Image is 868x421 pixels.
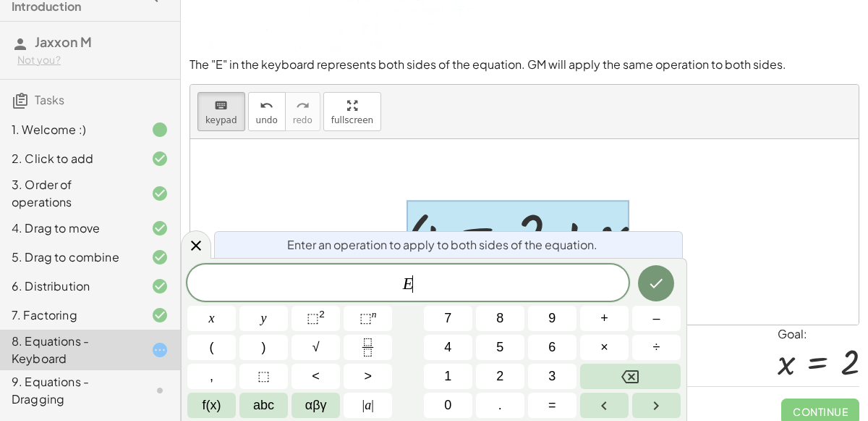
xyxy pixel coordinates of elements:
[548,338,556,357] span: 6
[331,115,373,125] span: fullscreen
[632,393,681,418] button: Right arrow
[12,373,128,408] div: 9. Equations - Dragging
[496,309,503,328] span: 8
[424,364,472,389] button: 1
[362,396,374,415] span: a
[344,393,392,418] button: Absolute value
[359,311,372,325] span: ⬚
[151,382,169,399] i: Task not started.
[197,92,245,131] button: keyboardkeypad
[151,185,169,202] i: Task finished and correct.
[424,306,472,331] button: 7
[632,306,681,331] button: Minus
[312,367,320,386] span: <
[151,249,169,266] i: Task finished and correct.
[778,325,859,343] div: Goal:
[600,309,608,328] span: +
[476,393,524,418] button: .
[187,306,236,331] button: x
[412,275,413,293] span: ​
[444,338,451,357] span: 4
[151,307,169,324] i: Task finished and correct.
[323,92,381,131] button: fullscreen
[187,393,236,418] button: Functions
[151,341,169,359] i: Task started.
[203,396,221,415] span: f(x)
[307,311,319,325] span: ⬚
[287,236,597,254] span: Enter an operation to apply to both sides of the equation.
[444,396,451,415] span: 0
[424,335,472,360] button: 4
[262,338,266,357] span: )
[476,335,524,360] button: 5
[580,335,629,360] button: Times
[239,364,288,389] button: Placeholder
[260,97,273,114] i: undo
[12,307,128,324] div: 7. Factoring
[35,92,64,107] span: Tasks
[580,393,629,418] button: Left arrow
[12,249,128,266] div: 5. Drag to combine
[151,121,169,138] i: Task finished.
[476,364,524,389] button: 2
[638,265,674,301] button: Done
[305,396,327,415] span: αβγ
[292,306,340,331] button: Squared
[528,335,576,360] button: 6
[253,396,274,415] span: abc
[210,367,213,386] span: ,
[12,278,128,295] div: 6. Distribution
[239,306,288,331] button: y
[239,335,288,360] button: )
[344,306,392,331] button: Superscript
[35,33,92,50] span: Jaxxon M
[424,393,472,418] button: 0
[580,364,681,389] button: Backspace
[248,92,286,131] button: undoundo
[261,309,267,328] span: y
[344,364,392,389] button: Greater than
[528,364,576,389] button: 3
[653,338,660,357] span: ÷
[548,309,556,328] span: 9
[372,309,377,320] sup: n
[362,398,365,412] span: |
[210,338,214,357] span: (
[12,150,128,167] div: 2. Click to add
[444,367,451,386] span: 1
[296,97,310,114] i: redo
[293,115,312,125] span: redo
[209,309,215,328] span: x
[12,176,128,211] div: 3. Order of operations
[476,306,524,331] button: 8
[444,309,451,328] span: 7
[319,309,325,320] sup: 2
[151,278,169,295] i: Task finished and correct.
[12,333,128,367] div: 8. Equations - Keyboard
[256,115,278,125] span: undo
[498,396,502,415] span: .
[600,338,608,357] span: ×
[292,335,340,360] button: Square root
[496,338,503,357] span: 5
[496,367,503,386] span: 2
[187,335,236,360] button: (
[205,115,237,125] span: keypad
[371,398,374,412] span: |
[292,364,340,389] button: Less than
[151,150,169,167] i: Task finished and correct.
[12,121,128,138] div: 1. Welcome :)
[239,393,288,418] button: Alphabet
[344,335,392,360] button: Fraction
[580,306,629,331] button: Plus
[190,57,859,73] p: The "E" in the keyboard represents both sides of the equation. GM will apply the same operation t...
[528,306,576,331] button: 9
[292,393,340,418] button: Greek alphabet
[187,364,236,389] button: ,
[632,335,681,360] button: Divide
[548,396,556,415] span: =
[312,338,320,357] span: √
[151,220,169,237] i: Task finished and correct.
[17,53,169,67] div: Not you?
[12,220,128,237] div: 4. Drag to move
